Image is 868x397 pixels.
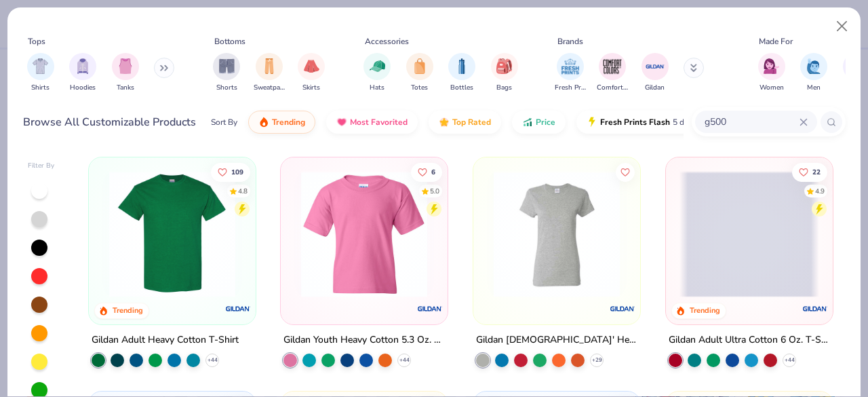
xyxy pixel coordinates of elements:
img: Bags Image [496,58,511,74]
div: filter for Hats [363,53,391,93]
div: filter for Women [758,53,785,93]
button: filter button [758,53,785,93]
span: 22 [812,168,821,175]
div: filter for Men [800,53,827,93]
div: 4.8 [238,186,248,196]
img: most_fav.gif [336,117,347,128]
span: Trending [272,117,305,128]
span: Fresh Prints Flash [600,117,670,128]
img: db3463ef-4353-4609-ada1-7539d9cdc7e6 [294,171,434,297]
img: Totes Image [412,58,427,74]
span: Comfort Colors [597,83,628,93]
button: Top Rated [429,111,501,134]
span: + 44 [207,356,217,364]
button: filter button [69,53,96,93]
span: Skirts [302,83,320,93]
img: Hoodies Image [75,58,90,74]
img: trending.gif [258,117,269,128]
img: TopRated.gif [439,117,450,128]
button: filter button [800,53,827,93]
span: Shirts [31,83,50,93]
button: Trending [248,111,315,134]
img: Bottles Image [454,58,469,74]
div: 5.0 [431,186,440,196]
span: Gildan [645,83,665,93]
img: Hats Image [370,58,385,74]
button: Like [412,162,443,181]
div: filter for Sweatpants [254,53,285,93]
span: 5 day delivery [673,115,723,130]
div: Filter By [28,161,55,171]
button: filter button [254,53,285,93]
img: Shirts Image [33,58,48,74]
div: filter for Totes [406,53,433,93]
div: Brands [557,35,583,48]
span: Top Rated [452,117,491,128]
span: + 29 [592,356,602,364]
img: db319196-8705-402d-8b46-62aaa07ed94f [102,171,242,297]
img: Gildan logo [609,295,636,322]
div: Accessories [365,35,409,48]
span: 109 [231,168,243,175]
span: Bags [496,83,512,93]
img: Gildan logo [416,295,443,322]
span: + 44 [784,356,794,364]
span: Price [536,117,555,128]
div: filter for Gildan [642,53,669,93]
img: Gildan logo [802,295,829,322]
div: Gildan [DEMOGRAPHIC_DATA]' Heavy Cotton™ T-Shirt [476,332,637,349]
img: Gildan Image [645,56,665,77]
div: Gildan Youth Heavy Cotton 5.3 Oz. T-Shirt [283,332,445,349]
img: Shorts Image [219,58,235,74]
div: Gildan Adult Ultra Cotton 6 Oz. T-Shirt [669,332,830,349]
div: Gildan Adult Heavy Cotton T-Shirt [92,332,239,349]
div: filter for Bottles [448,53,475,93]
img: flash.gif [587,117,597,128]
button: Fresh Prints Flash5 day delivery [576,111,733,134]
button: filter button [213,53,240,93]
button: filter button [597,53,628,93]
img: c7959168-479a-4259-8c5e-120e54807d6b [241,171,381,297]
img: f353747f-df2b-48a7-9668-f657901a5e3e [487,171,627,297]
img: Comfort Colors Image [602,56,623,77]
button: Close [829,14,855,39]
button: filter button [363,53,391,93]
img: Men Image [806,58,821,74]
img: Skirts Image [304,58,319,74]
input: Try "T-Shirt" [703,114,800,130]
span: Women [759,83,784,93]
button: filter button [448,53,475,93]
div: Browse All Customizable Products [23,114,196,130]
div: Sort By [211,116,237,128]
div: filter for Hoodies [69,53,96,93]
span: + 44 [399,356,410,364]
button: Like [211,162,250,181]
span: Fresh Prints [555,83,586,93]
div: filter for Tanks [112,53,139,93]
div: filter for Skirts [298,53,325,93]
div: 4.9 [815,186,825,196]
img: Sweatpants Image [262,58,277,74]
span: Sweatpants [254,83,285,93]
button: Most Favorited [326,111,418,134]
button: filter button [27,53,54,93]
img: Fresh Prints Image [560,56,580,77]
span: 6 [432,168,436,175]
button: filter button [298,53,325,93]
button: filter button [491,53,518,93]
span: Hats [370,83,384,93]
span: Most Favorited [350,117,408,128]
span: Shorts [216,83,237,93]
button: filter button [406,53,433,93]
span: Men [807,83,821,93]
div: filter for Shirts [27,53,54,93]
button: Price [512,111,566,134]
div: Made For [759,35,793,48]
img: Gildan logo [224,295,251,322]
div: Tops [28,35,45,48]
div: filter for Bags [491,53,518,93]
button: Like [616,162,635,181]
button: filter button [112,53,139,93]
span: Hoodies [70,83,96,93]
div: filter for Shorts [213,53,240,93]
